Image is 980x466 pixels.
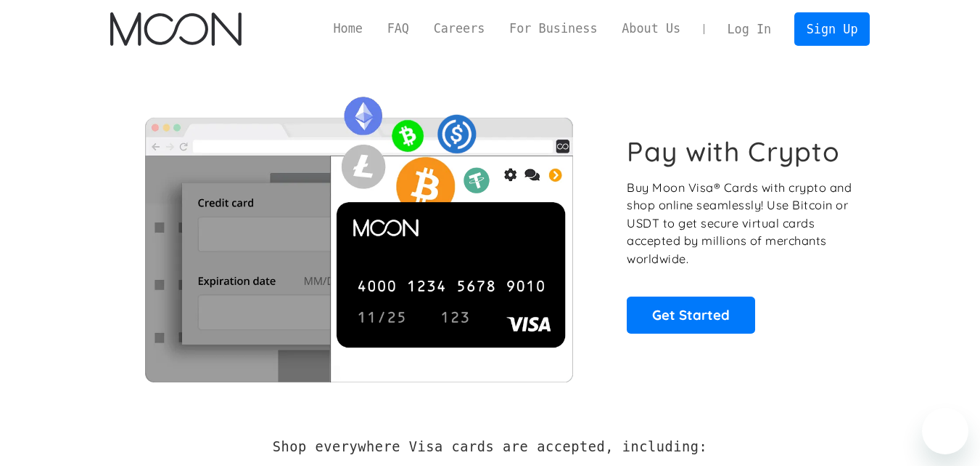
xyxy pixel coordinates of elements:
img: Moon Cards let you spend your crypto anywhere Visa is accepted. [110,87,607,382]
a: Log In [715,13,783,45]
a: Home [321,20,375,38]
p: Buy Moon Visa® Cards with crypto and shop online seamlessly! Use Bitcoin or USDT to get secure vi... [627,179,854,268]
a: Sign Up [794,12,870,45]
a: Careers [421,20,497,38]
a: Get Started [627,297,755,333]
a: About Us [609,20,693,38]
a: home [110,12,242,46]
img: Moon Logo [110,12,242,46]
iframe: Button to launch messaging window [922,408,968,454]
a: For Business [497,20,609,38]
h1: Pay with Crypto [627,135,840,168]
h2: Shop everywhere Visa cards are accepted, including: [273,439,707,455]
a: FAQ [375,20,421,38]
